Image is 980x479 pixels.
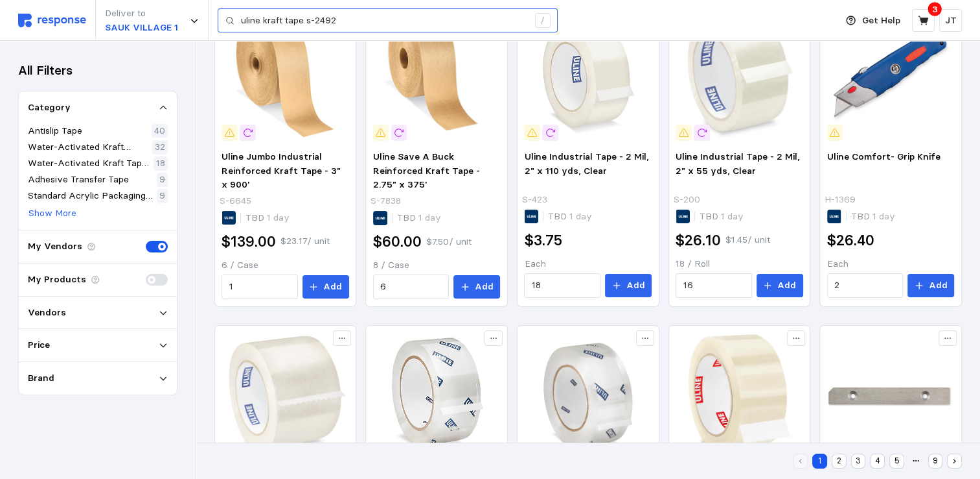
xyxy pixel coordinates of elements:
img: S-423 [524,13,652,141]
p: Get Help [862,14,900,28]
button: 5 [889,454,904,469]
p: 3 [932,2,938,16]
p: SAUK VILLAGE 1 [105,21,178,35]
img: S-6645 [222,13,349,141]
p: S-7838 [370,194,401,208]
p: Each [524,257,652,271]
h2: $26.40 [827,230,874,251]
button: 9 [928,454,943,469]
p: Add [626,278,645,293]
img: S-200 [676,13,803,141]
p: JT [945,14,957,28]
p: 18 / Roll [676,257,803,271]
p: Adhesive Transfer Tape [28,173,129,187]
p: 18 [156,156,165,171]
p: Add [777,278,796,293]
p: Vendors [28,306,66,320]
span: Uline Save A Buck Reinforced Kraft Tape - 2.75" x 375' [373,151,480,190]
h2: $3.75 [524,230,562,251]
p: Water-Activated Kraft Tape Machines [28,156,151,171]
button: JT [939,9,962,32]
p: S-423 [522,193,547,207]
button: Add [757,274,803,297]
h2: $60.00 [373,232,422,252]
h2: $26.10 [676,230,721,251]
p: Category [28,101,71,115]
span: 1 day [567,210,592,222]
img: S-3267 [676,332,803,460]
span: 1 day [416,212,441,223]
input: Search for a product name or SKU [241,9,528,32]
p: 32 [155,140,165,154]
span: 1 day [718,210,744,222]
p: 9 [159,173,165,187]
p: TBD [851,210,895,224]
button: Show More [28,206,77,221]
span: Uline Industrial Tape - 2 Mil, 2" x 55 yds, Clear [676,151,800,177]
p: Each [827,257,955,271]
button: 4 [870,454,885,469]
input: Qty [229,275,291,299]
img: S-15575 [373,332,501,460]
p: S-6645 [220,194,251,208]
input: Qty [834,274,896,297]
p: Show More [28,206,76,221]
p: $7.50 / unit [426,235,472,249]
div: / [535,13,551,29]
p: My Vendors [28,239,82,254]
p: TBD [700,210,744,224]
button: Add [605,274,652,297]
input: Qty [532,274,593,297]
p: Add [475,280,494,294]
p: $23.17 / unit [280,234,330,249]
p: TBD [245,211,290,225]
h2: $139.00 [222,232,276,252]
button: Add [453,275,500,299]
input: Qty [380,275,442,299]
p: H-1369 [825,193,856,207]
button: 3 [851,454,866,469]
span: 1 day [870,210,895,222]
p: Standard Acrylic Packaging Tapes [28,189,154,203]
p: 9 [159,189,165,203]
button: Add [302,275,349,299]
span: 1 day [264,212,290,223]
h3: All Filters [18,62,73,79]
p: S-200 [674,193,700,207]
button: Get Help [838,8,908,33]
span: Uline Comfort- Grip Knife [827,151,940,162]
img: S-7838 [373,13,501,141]
input: Qty [683,274,745,297]
img: S-445 [222,332,349,460]
img: S-16982 [524,332,652,460]
span: Uline Industrial Tape - 2 Mil, 2" x 110 yds, Clear [524,151,648,177]
img: H-1369 [827,13,955,141]
p: Add [323,280,342,294]
p: $1.45 / unit [725,233,770,247]
img: H-725-LB [827,332,955,460]
img: svg%3e [18,14,86,27]
p: Price [28,338,50,352]
p: TBD [548,210,592,224]
p: 6 / Case [222,258,349,273]
span: Uline Jumbo Industrial Reinforced Kraft Tape - 3" x 900' [222,151,341,190]
p: Water-Activated Kraft Tapes [28,140,150,154]
button: 1 [812,454,827,469]
p: 40 [154,124,165,138]
button: Add [907,274,954,297]
button: 2 [832,454,847,469]
p: My Products [28,273,86,287]
p: Antislip Tape [28,124,82,138]
p: 8 / Case [373,258,501,273]
p: Add [929,278,948,293]
p: TBD [397,211,441,225]
p: Brand [28,371,54,386]
p: Deliver to [105,6,178,21]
